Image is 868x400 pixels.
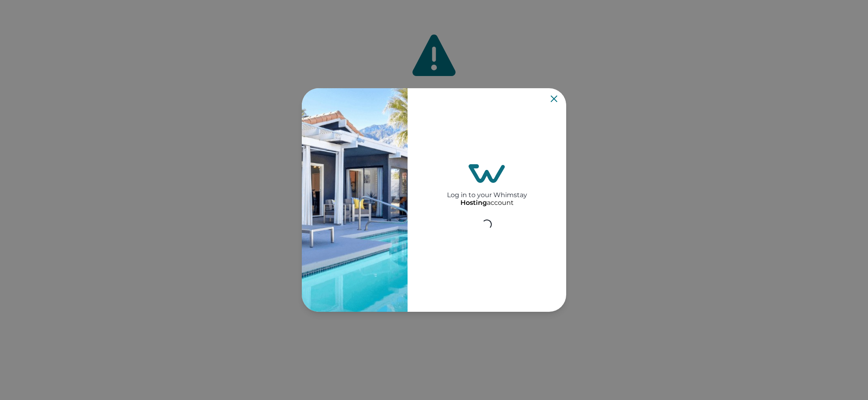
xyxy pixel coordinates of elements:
img: login-logo [469,164,505,183]
img: auth-banner [302,88,408,312]
p: Hosting [460,199,487,207]
p: account [460,199,514,207]
h2: Log in to your Whimstay [447,183,527,199]
button: Close [551,96,557,102]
